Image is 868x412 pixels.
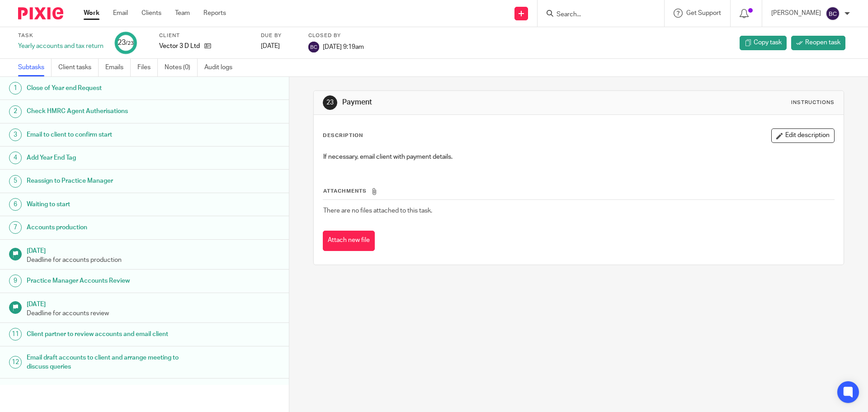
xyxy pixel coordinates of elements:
button: Attach new file [323,231,375,251]
a: Work [84,9,99,18]
div: 11 [9,328,22,341]
span: Get Support [686,10,721,16]
a: Client tasks [58,59,99,76]
h1: Practice Manager Accounts Review [27,274,196,288]
a: Notes (0) [165,59,198,76]
span: There are no files attached to this task. [323,208,432,214]
span: Copy task [754,38,782,47]
img: svg%3E [826,6,840,21]
div: 2 [9,105,22,118]
p: Deadline for accounts production [27,256,280,265]
a: Subtasks [18,59,52,76]
div: 3 [9,128,22,141]
h1: Email to client to confirm start [27,128,196,142]
button: Edit description [771,128,835,143]
h1: Check HMRC Agent Autherisations [27,104,196,118]
h1: Accounts production [27,221,196,234]
h1: [DATE] [27,244,280,256]
a: Reports [203,9,226,18]
p: Description [323,132,363,139]
h1: Close of Year end Request [27,81,196,95]
p: Deadline for accounts review [27,309,280,318]
span: Reopen task [805,38,840,47]
h1: [DATE] [27,298,280,309]
a: Files [137,59,158,76]
h1: Email draft accounts to client and arrange meeting to discuss queries [27,351,196,374]
a: Audit logs [204,59,239,76]
div: 7 [9,221,22,234]
span: Attachments [323,189,367,194]
h1: Client partner to review accounts and email client [27,327,196,341]
img: svg%3E [308,42,319,52]
a: Reopen task [791,36,845,50]
a: Emails [105,59,131,76]
label: Due by [261,32,297,39]
h1: Payment [342,98,598,107]
div: 23 [323,95,337,110]
div: 6 [9,198,22,211]
small: /23 [126,41,134,46]
span: [DATE] 9:19am [323,43,364,50]
a: Copy task [740,36,787,50]
div: [DATE] [261,42,297,51]
h1: Waiting to start [27,198,196,211]
a: Email [113,9,128,18]
div: 4 [9,152,22,164]
a: Team [175,9,190,18]
img: Pixie [18,7,63,19]
p: If necessary, email client with payment details. [323,152,834,161]
label: Client [159,32,250,39]
p: [PERSON_NAME] [771,9,821,18]
div: 9 [9,275,22,287]
div: Yearly accounts and tax return [18,42,104,51]
h1: [DATE] [27,383,280,394]
div: 5 [9,175,22,188]
a: Clients [142,9,161,18]
input: Search [556,11,637,19]
div: 12 [9,356,22,369]
h1: Reassign to Practice Manager [27,174,196,188]
h1: Add Year End Tag [27,151,196,165]
div: Instructions [791,99,835,106]
div: 1 [9,82,22,95]
div: 23 [118,38,134,48]
label: Task [18,32,104,39]
label: Closed by [308,32,364,39]
p: Vector 3 D Ltd [159,42,200,51]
